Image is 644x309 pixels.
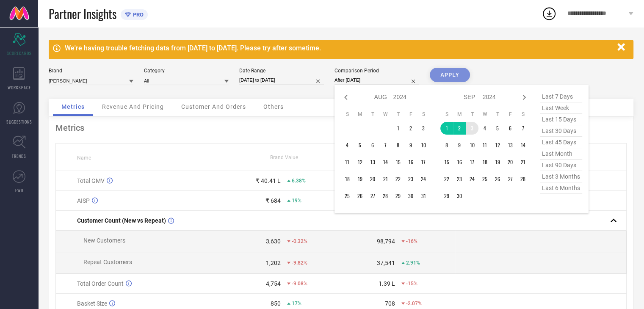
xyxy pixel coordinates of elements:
span: AISP [77,197,90,204]
td: Tue Sep 17 2024 [466,156,478,168]
td: Sun Aug 11 2024 [341,156,354,168]
td: Sat Aug 03 2024 [417,122,430,135]
span: -9.82% [292,260,307,266]
td: Fri Sep 13 2024 [504,139,517,152]
th: Tuesday [466,111,478,118]
span: Name [77,155,91,161]
td: Sat Aug 31 2024 [417,190,430,202]
div: 98,794 [377,238,395,245]
td: Tue Aug 06 2024 [366,139,379,152]
span: TRENDS [12,153,26,159]
td: Mon Aug 19 2024 [354,173,366,185]
div: Previous month [341,92,351,102]
td: Fri Aug 30 2024 [404,190,417,202]
td: Mon Sep 16 2024 [453,156,466,168]
td: Sat Sep 28 2024 [517,173,529,185]
span: last 45 days [540,137,582,148]
span: -0.32% [292,238,307,244]
td: Sat Sep 07 2024 [517,122,529,135]
td: Fri Sep 06 2024 [504,122,517,135]
td: Mon Sep 09 2024 [453,139,466,152]
td: Thu Aug 29 2024 [392,190,404,202]
div: Next month [519,92,529,102]
td: Fri Sep 27 2024 [504,173,517,185]
span: New Customers [83,237,125,244]
span: Brand Value [270,154,298,160]
td: Sun Aug 04 2024 [341,139,354,152]
span: FWD [15,187,23,193]
th: Thursday [392,111,404,118]
div: Comparison Period [334,68,419,74]
td: Sat Sep 14 2024 [517,139,529,152]
td: Fri Aug 02 2024 [404,122,417,135]
span: last 90 days [540,160,582,171]
span: -2.07% [406,301,422,306]
span: Basket Size [77,300,107,307]
td: Fri Sep 20 2024 [504,156,517,168]
td: Sun Aug 18 2024 [341,173,354,185]
div: Category [144,68,229,74]
td: Thu Aug 08 2024 [392,139,404,152]
div: 1.39 L [379,280,395,287]
th: Wednesday [478,111,491,118]
td: Fri Aug 23 2024 [404,173,417,185]
span: 6.38% [292,178,306,184]
span: Customer Count (New vs Repeat) [77,217,166,224]
td: Mon Aug 26 2024 [354,190,366,202]
input: Select date range [239,76,324,85]
span: Repeat Customers [83,259,132,265]
div: 1,202 [266,259,281,266]
span: -9.08% [292,281,307,287]
span: last 15 days [540,114,582,125]
span: last 6 months [540,182,582,194]
td: Wed Sep 18 2024 [478,156,491,168]
td: Thu Sep 05 2024 [491,122,504,135]
td: Fri Aug 16 2024 [404,156,417,168]
span: 17% [292,301,301,306]
span: PRO [131,11,144,18]
td: Wed Aug 21 2024 [379,173,392,185]
td: Sat Aug 17 2024 [417,156,430,168]
span: 2.91% [406,260,420,266]
td: Wed Aug 14 2024 [379,156,392,168]
span: Customer And Orders [181,103,246,110]
div: 37,541 [377,259,395,266]
td: Thu Aug 01 2024 [392,122,404,135]
td: Thu Sep 19 2024 [491,156,504,168]
th: Monday [453,111,466,118]
span: Total GMV [77,177,105,184]
td: Tue Aug 13 2024 [366,156,379,168]
div: Brand [49,68,133,74]
th: Sunday [341,111,354,118]
span: last 3 months [540,171,582,182]
td: Thu Aug 22 2024 [392,173,404,185]
div: Open download list [542,6,557,21]
span: 19% [292,198,301,204]
div: 850 [271,300,281,307]
td: Thu Sep 26 2024 [491,173,504,185]
td: Wed Sep 04 2024 [478,122,491,135]
span: -16% [406,238,417,244]
td: Tue Sep 10 2024 [466,139,478,152]
th: Friday [404,111,417,118]
span: Total Order Count [77,280,124,287]
span: -15% [406,281,417,287]
span: last week [540,102,582,114]
td: Mon Aug 12 2024 [354,156,366,168]
th: Sunday [440,111,453,118]
td: Sun Sep 01 2024 [440,122,453,135]
div: 708 [385,300,395,307]
td: Mon Sep 30 2024 [453,190,466,202]
td: Sun Aug 25 2024 [341,190,354,202]
td: Tue Aug 20 2024 [366,173,379,185]
span: Partner Insights [49,5,116,22]
td: Tue Aug 27 2024 [366,190,379,202]
th: Wednesday [379,111,392,118]
div: ₹ 684 [265,197,281,204]
td: Mon Sep 23 2024 [453,173,466,185]
th: Thursday [491,111,504,118]
td: Mon Aug 05 2024 [354,139,366,152]
td: Thu Sep 12 2024 [491,139,504,152]
td: Thu Aug 15 2024 [392,156,404,168]
td: Sat Sep 21 2024 [517,156,529,168]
